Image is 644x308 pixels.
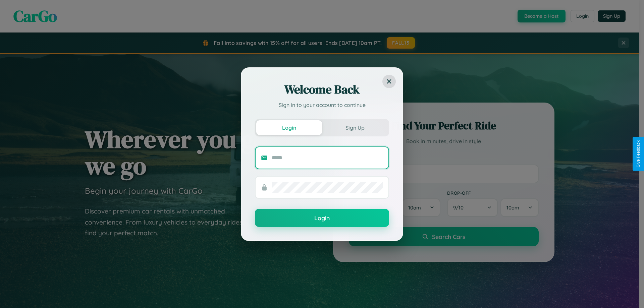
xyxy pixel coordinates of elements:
[255,209,389,227] button: Login
[636,140,641,168] div: Give Feedback
[322,120,388,135] button: Sign Up
[256,120,322,135] button: Login
[255,81,389,98] h2: Welcome Back
[255,101,389,109] p: Sign in to your account to continue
